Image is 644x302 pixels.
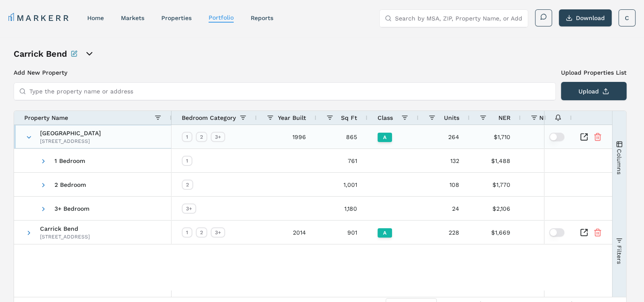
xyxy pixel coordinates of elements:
span: Carrick Bend [40,226,90,232]
div: $1,488 [469,149,521,172]
div: $1,770 [469,173,521,196]
span: Bedroom Category [182,114,236,121]
div: $1,710 [469,125,521,148]
div: 132 [418,149,469,172]
button: Remove Property From Portfolio [593,228,602,237]
input: Type the property name or address [29,83,550,100]
a: Inspect Comparable [580,228,588,237]
span: 3+ Bedroom [54,205,89,212]
button: Upload [561,82,627,100]
div: 1 [182,227,192,238]
span: Sq Ft [341,114,357,121]
div: 865 [316,125,367,148]
div: 108 [418,173,469,196]
div: [STREET_ADDRESS] [40,138,101,145]
div: 264 [418,125,469,148]
div: 2014 [257,221,316,244]
div: $1.98 [521,125,580,148]
a: properties [161,15,192,21]
a: MARKERR [9,12,70,24]
div: $2,106 [469,197,521,220]
a: markets [121,15,144,21]
h3: Add New Property [14,68,556,77]
div: 901 [316,221,367,244]
h1: Carrick Bend [14,48,67,60]
div: $1.96 [521,149,580,172]
button: C [618,9,635,26]
a: Inspect Comparable [580,133,588,141]
span: Class [378,114,393,121]
a: home [87,15,104,21]
div: 2 [182,180,193,190]
span: 1 Bedroom [54,157,85,164]
div: 3+ [211,227,225,238]
span: C [625,14,629,22]
span: NER [498,114,510,121]
div: $1,669 [469,221,521,244]
div: 3+ [211,132,225,142]
span: Year Built [278,114,306,121]
div: $1.85 [521,221,580,244]
span: Columns [616,148,623,174]
div: 228 [418,221,469,244]
div: $1.78 [521,197,580,220]
div: 1 [182,156,192,166]
button: open portfolio options [84,49,94,59]
div: A [378,228,392,238]
div: 1 [182,132,192,142]
span: NER/Sq Ft [539,114,570,121]
div: A [378,133,392,142]
div: 1,001 [316,173,367,196]
a: reports [251,15,273,21]
a: Portfolio [209,14,234,21]
span: Property Name [24,114,68,121]
div: 2 [196,132,207,142]
div: 761 [316,149,367,172]
div: [STREET_ADDRESS] [40,233,90,240]
span: Filters [616,245,623,264]
div: 1,180 [316,197,367,220]
div: $1.77 [521,173,580,196]
div: 24 [418,197,469,220]
button: Remove Property From Portfolio [593,133,602,141]
label: Upload Properties List [561,68,627,77]
span: [GEOGRAPHIC_DATA] [40,130,101,136]
span: Units [444,114,459,121]
div: 1996 [257,125,316,148]
button: Download [559,9,612,26]
div: 2 [196,227,207,238]
div: 3+ [182,203,196,214]
span: 2 Bedroom [54,181,86,188]
button: Rename this portfolio [71,48,77,60]
input: Search by MSA, ZIP, Property Name, or Address [395,10,523,27]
